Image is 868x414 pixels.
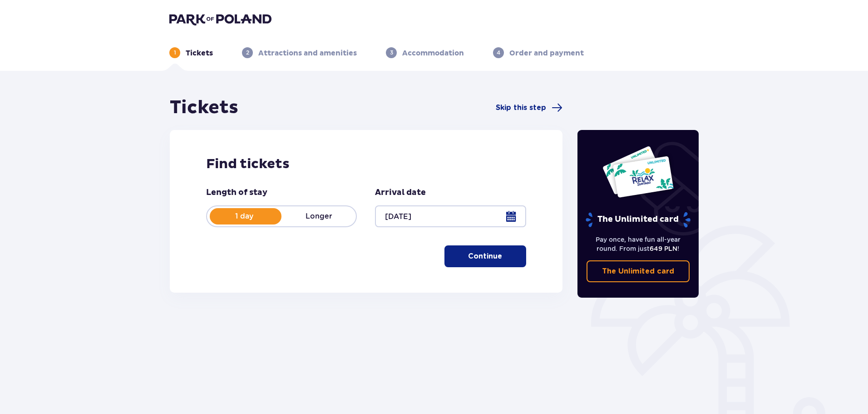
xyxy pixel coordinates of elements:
[602,145,674,198] img: Two entry cards to Suntago with the word 'UNLIMITED RELAX', featuring a white background with tro...
[509,48,584,58] p: Order and payment
[174,49,176,57] p: 1
[493,47,584,58] div: 4Order and payment
[170,96,238,119] h1: Tickets
[650,245,677,252] span: 649 PLN
[206,187,267,198] p: Length of stay
[206,155,526,173] h2: Find tickets
[496,103,546,113] span: Skip this step
[169,13,271,25] img: Park of Poland logo
[375,187,426,198] p: Arrival date
[587,260,690,282] a: The Unlimited card
[497,49,500,57] p: 4
[386,47,464,58] div: 3Accommodation
[207,211,281,221] p: 1 day
[186,48,213,58] p: Tickets
[281,211,356,221] p: Longer
[258,48,357,58] p: Attractions and amenities
[602,266,674,276] p: The Unlimited card
[246,49,249,57] p: 2
[169,47,213,58] div: 1Tickets
[587,235,690,253] p: Pay once, have fun all-year round. From just !
[390,49,393,57] p: 3
[468,251,502,261] p: Continue
[496,102,562,113] a: Skip this step
[402,48,464,58] p: Accommodation
[242,47,357,58] div: 2Attractions and amenities
[444,245,526,267] button: Continue
[585,212,691,228] p: The Unlimited card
